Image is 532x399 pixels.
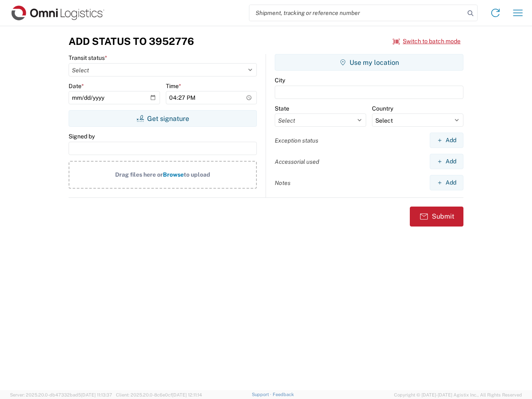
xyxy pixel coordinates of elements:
[430,154,463,169] button: Add
[410,207,463,227] button: Submit
[172,392,202,397] span: [DATE] 12:11:14
[184,171,210,178] span: to upload
[394,391,522,399] span: Copyright © [DATE]-[DATE] Agistix Inc., All Rights Reserved
[69,54,107,62] label: Transit status
[275,179,291,187] label: Notes
[252,392,273,397] a: Support
[10,392,112,397] span: Server: 2025.20.0-db47332bad5
[275,76,285,84] label: City
[69,35,194,47] h3: Add Status to 3952776
[430,133,463,148] button: Add
[275,54,463,71] button: Use my location
[115,171,163,178] span: Drag files here or
[275,105,289,112] label: State
[81,392,112,397] span: [DATE] 11:13:37
[275,137,318,144] label: Exception status
[69,133,95,140] label: Signed by
[275,158,319,165] label: Accessorial used
[273,392,294,397] a: Feedback
[163,171,184,178] span: Browse
[249,5,465,21] input: Shipment, tracking or reference number
[430,175,463,190] button: Add
[393,34,461,48] button: Switch to batch mode
[372,105,393,112] label: Country
[166,82,181,90] label: Time
[69,82,84,90] label: Date
[69,110,257,127] button: Get signature
[116,392,202,397] span: Client: 2025.20.0-8c6e0cf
